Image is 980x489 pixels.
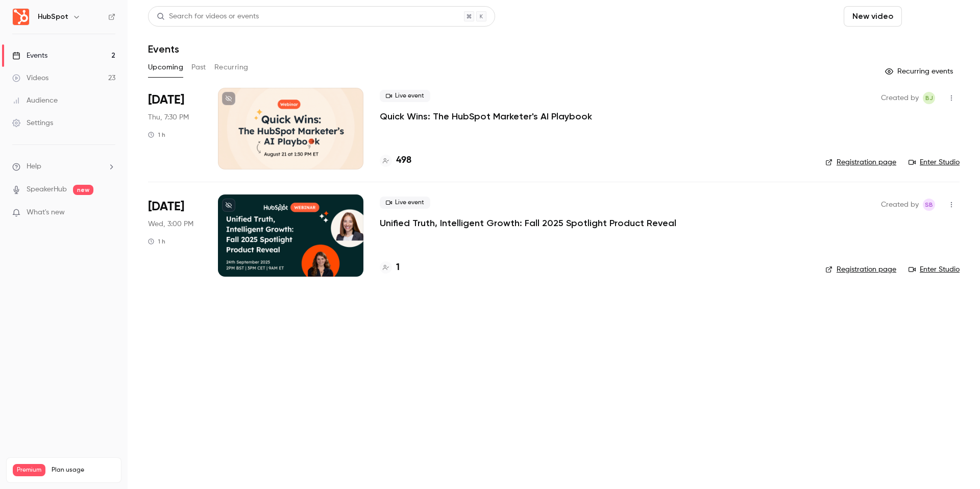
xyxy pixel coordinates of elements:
[13,464,45,476] span: Premium
[380,217,676,229] a: Unified Truth, Intelligent Growth: Fall 2025 Spotlight Product Reveal
[27,207,65,218] span: What's new
[12,73,48,83] div: Videos
[12,51,47,61] div: Events
[90,478,96,484] span: 23
[925,92,933,104] span: BJ
[148,88,202,169] div: Aug 21 Thu, 12:30 PM (America/Chicago)
[923,199,935,211] span: Sharan Bansal
[148,219,193,229] span: Wed, 3:00 PM
[380,90,430,102] span: Live event
[148,194,202,276] div: Sep 24 Wed, 2:00 PM (Europe/London)
[909,264,960,275] a: Enter Studio
[148,92,184,108] span: [DATE]
[13,476,32,485] p: Videos
[396,154,411,167] h4: 498
[191,59,206,76] button: Past
[157,11,259,22] div: Search for videos or events
[52,466,115,474] span: Plan usage
[12,95,58,106] div: Audience
[214,59,249,76] button: Recurring
[12,161,115,172] li: help-dropdown-opener
[396,261,400,275] h4: 1
[909,157,960,167] a: Enter Studio
[148,131,165,139] div: 1 h
[906,6,960,27] button: Schedule
[923,92,935,104] span: Bailey Jarriel
[380,261,400,275] a: 1
[38,12,68,22] h6: HubSpot
[881,92,919,104] span: Created by
[880,63,960,80] button: Recurring events
[13,9,29,25] img: HubSpot
[148,112,189,123] span: Thu, 7:30 PM
[380,197,430,209] span: Live event
[148,59,183,76] button: Upcoming
[148,43,179,55] h1: Events
[380,110,592,123] a: Quick Wins: The HubSpot Marketer's AI Playbook
[825,264,896,275] a: Registration page
[925,199,933,211] span: SB
[380,154,411,167] a: 498
[844,6,902,27] button: New video
[90,476,115,485] p: / 1000
[27,184,67,195] a: SpeakerHub
[148,237,165,246] div: 1 h
[12,118,53,128] div: Settings
[148,199,184,215] span: [DATE]
[825,157,896,167] a: Registration page
[27,161,41,172] span: Help
[881,199,919,211] span: Created by
[73,185,93,195] span: new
